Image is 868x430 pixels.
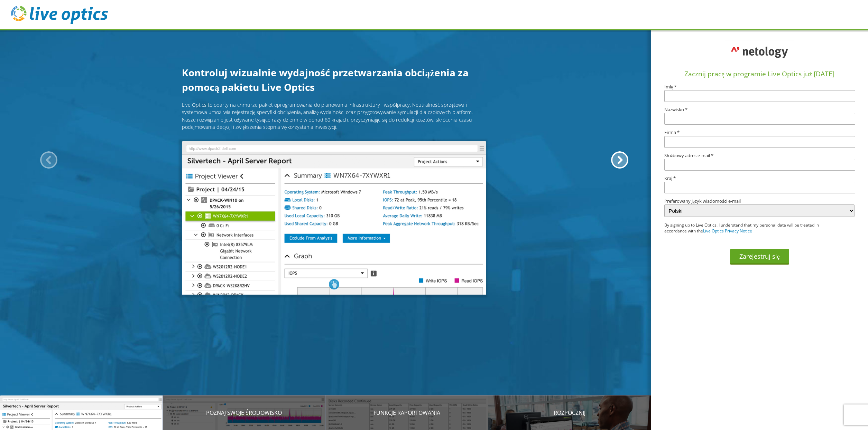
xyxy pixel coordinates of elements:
h1: Zacznij pracę w programie Live Optics już [DATE] [654,69,866,79]
img: Przedstawiamy Live Optics [182,141,486,295]
h1: Kontroluj wizualnie wydajność przetwarzania obciążenia za pomocą pakietu Live Optics [182,65,486,94]
label: Preferowany język wiadomości e-mail [664,199,855,203]
label: Imię * [664,85,855,89]
p: Funkcje raportowania [325,409,488,417]
a: Live Optics Privacy Notice [703,228,752,234]
button: Zarejestruj się [730,249,789,265]
label: Służbowy adres e-mail * [664,153,855,158]
p: By signing up to Live Optics, I understand that my personal data will be treated in accordance wi... [664,222,835,234]
label: Kraj * [664,176,855,181]
img: D+khndCitN19wAAAABJRU5ErkJggg== [725,36,794,68]
p: Poznaj swoje środowisko [163,409,326,417]
p: Rozpocznij [488,409,651,417]
img: live_optics_svg.svg [11,6,108,24]
label: Nazwisko * [664,107,855,112]
label: Firma * [664,130,855,135]
p: Live Optics to oparty na chmurze pakiet oprogramowania do planowania infrastruktury i współpracy.... [182,101,486,131]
